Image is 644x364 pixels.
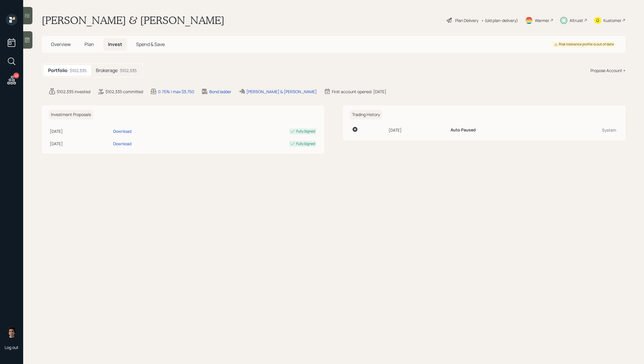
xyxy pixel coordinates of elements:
h5: Portfolio [48,68,67,73]
div: Fully Signed [296,129,315,134]
img: harrison-schaefer-headshot-2.png [6,326,17,338]
div: Propose Account + [590,67,625,73]
span: Overview [51,41,71,47]
div: First account opened: [DATE] [332,89,386,95]
div: [DATE] [50,128,111,134]
span: Spend & Save [136,41,165,47]
h1: [PERSON_NAME] & [PERSON_NAME] [42,14,224,27]
h6: Trading History [350,110,382,120]
div: [DATE] [50,141,111,147]
div: Download [113,128,131,134]
div: Altruist [570,17,583,23]
div: 0.75% | max $3,750 [158,89,194,95]
h6: Investment Proposals [49,110,93,120]
h5: Brokerage [96,68,118,73]
div: Risk tolerance profile is out of date [554,42,614,47]
div: Bond ladder [209,89,231,95]
div: Warmer [535,17,549,23]
div: [DATE] [389,127,446,133]
div: 43 [13,73,19,78]
div: $102,335 [70,67,87,73]
div: Download [113,141,131,147]
div: System [555,127,616,133]
div: Log out [5,345,19,350]
div: Plan Delivery [455,17,478,23]
div: Fully Signed [296,141,315,146]
div: Kustomer [603,17,621,23]
h6: Auto Paused [451,128,476,133]
div: $102,335 invested [57,89,90,95]
span: Invest [108,41,122,47]
div: $102,335 committed [105,89,143,95]
div: • (old plan-delivery) [481,17,518,23]
div: [PERSON_NAME] & [PERSON_NAME] [246,89,317,95]
span: Plan [85,41,94,47]
div: $102,335 [120,67,137,73]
